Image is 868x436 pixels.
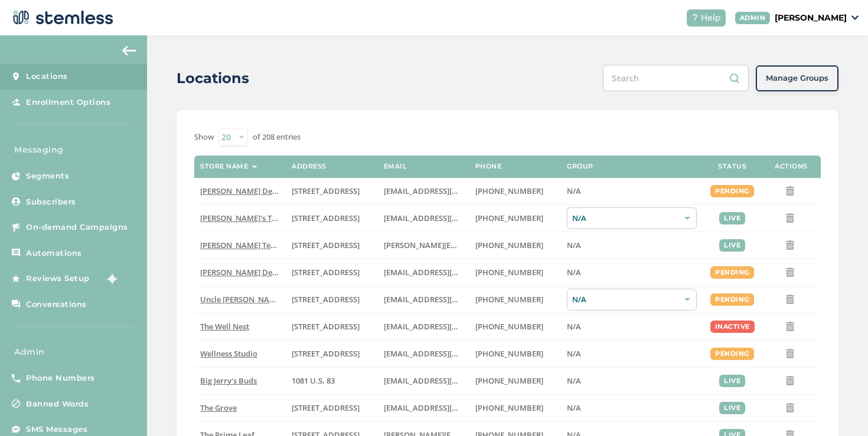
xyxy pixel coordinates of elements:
[567,403,697,413] label: N/A
[475,186,555,196] label: (818) 561-0790
[26,372,95,384] span: Phone Numbers
[292,403,371,413] label: 8155 Center Street
[292,375,335,386] span: 1081 U.S. 83
[701,12,721,24] span: Help
[384,403,464,413] label: dexter@thegroveca.com
[253,131,301,143] label: of 208 entries
[26,398,89,410] span: Banned Words
[384,321,513,332] span: [EMAIL_ADDRESS][DOMAIN_NAME]
[384,295,464,305] label: christian@uncleherbsak.com
[384,376,464,386] label: info@bigjerrysbuds.com
[567,289,697,311] div: N/A
[292,240,371,250] label: 5241 Center Boulevard
[200,322,280,332] label: The Well Nest
[475,213,555,223] label: (503) 804-9208
[200,213,304,223] span: [PERSON_NAME]'s Test Store
[475,402,543,413] span: [PHONE_NUMBER]
[292,213,371,223] label: 123 East Main Street
[384,294,513,305] span: [EMAIL_ADDRESS][DOMAIN_NAME]
[384,163,407,170] label: Email
[384,348,513,359] span: [EMAIL_ADDRESS][DOMAIN_NAME]
[26,97,110,108] span: Enrollment Options
[384,240,464,250] label: swapnil@stemless.co
[735,12,771,24] div: ADMIN
[384,322,464,332] label: vmrobins@gmail.com
[200,186,280,196] label: Hazel Delivery
[292,321,360,332] span: [STREET_ADDRESS]
[719,402,745,414] div: live
[475,322,555,332] label: (269) 929-8463
[384,267,464,278] label: arman91488@gmail.com
[475,267,543,278] span: [PHONE_NUMBER]
[475,348,543,359] span: [PHONE_NUMBER]
[384,349,464,359] label: vmrobins@gmail.com
[26,273,90,285] span: Reviews Setup
[475,375,543,386] span: [PHONE_NUMBER]
[200,240,298,250] span: [PERSON_NAME] Test store
[475,376,555,386] label: (580) 539-1118
[475,240,555,250] label: (503) 332-4545
[292,349,371,359] label: 123 Main Street
[809,379,868,436] div: Chat Widget
[719,375,745,387] div: live
[26,424,87,435] span: SMS Messages
[384,267,513,278] span: [EMAIL_ADDRESS][DOMAIN_NAME]
[384,213,513,223] span: [EMAIL_ADDRESS][DOMAIN_NAME]
[475,186,543,196] span: [PHONE_NUMBER]
[292,267,371,278] label: 17523 Ventura Boulevard
[292,240,360,250] span: [STREET_ADDRESS]
[194,131,214,143] label: Show
[475,294,543,305] span: [PHONE_NUMBER]
[292,213,360,223] span: [STREET_ADDRESS]
[603,65,749,91] input: Search
[99,267,122,290] img: glitter-stars-b7820f95.gif
[851,15,859,20] img: icon_down-arrow-small-66adaf34.svg
[384,375,513,386] span: [EMAIL_ADDRESS][DOMAIN_NAME]
[26,247,82,259] span: Automations
[710,293,754,306] div: pending
[384,402,513,413] span: [EMAIL_ADDRESS][DOMAIN_NAME]
[200,375,257,386] span: Big Jerry's Buds
[26,170,69,182] span: Segments
[200,376,280,386] label: Big Jerry's Buds
[292,267,360,278] span: [STREET_ADDRESS]
[384,213,464,223] label: brianashen@gmail.com
[26,299,87,311] span: Conversations
[710,266,754,279] div: pending
[567,163,593,170] label: Group
[292,186,371,196] label: 17523 Ventura Boulevard
[200,294,328,305] span: Uncle [PERSON_NAME]’s King Circle
[200,186,293,196] span: [PERSON_NAME] Delivery
[567,207,697,229] div: N/A
[200,402,237,413] span: The Grove
[122,46,136,55] img: icon-arrow-back-accent-c549486e.svg
[710,185,754,197] div: pending
[292,186,360,196] span: [STREET_ADDRESS]
[710,321,755,333] div: inactive
[567,376,697,386] label: N/A
[475,295,555,305] label: (907) 330-7833
[475,267,555,278] label: (818) 561-0790
[710,348,754,360] div: pending
[567,186,697,196] label: N/A
[26,196,76,208] span: Subscribers
[567,240,697,250] label: N/A
[567,349,697,359] label: N/A
[9,6,113,29] img: logo-dark-0685b13c.svg
[200,163,248,170] label: Store name
[26,71,68,82] span: Locations
[292,295,371,305] label: 209 King Circle
[384,186,513,196] span: [EMAIL_ADDRESS][DOMAIN_NAME]
[292,294,360,305] span: [STREET_ADDRESS]
[177,68,249,89] h2: Locations
[475,213,543,223] span: [PHONE_NUMBER]
[567,322,697,332] label: N/A
[292,322,371,332] label: 1005 4th Avenue
[252,166,257,169] img: icon-sort-1e1d7615.svg
[756,65,838,91] button: Manage Groups
[200,267,299,278] span: [PERSON_NAME] Delivery 4
[292,163,327,170] label: Address
[292,402,360,413] span: [STREET_ADDRESS]
[691,14,699,21] img: icon-help-white-03924b79.svg
[719,239,745,252] div: live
